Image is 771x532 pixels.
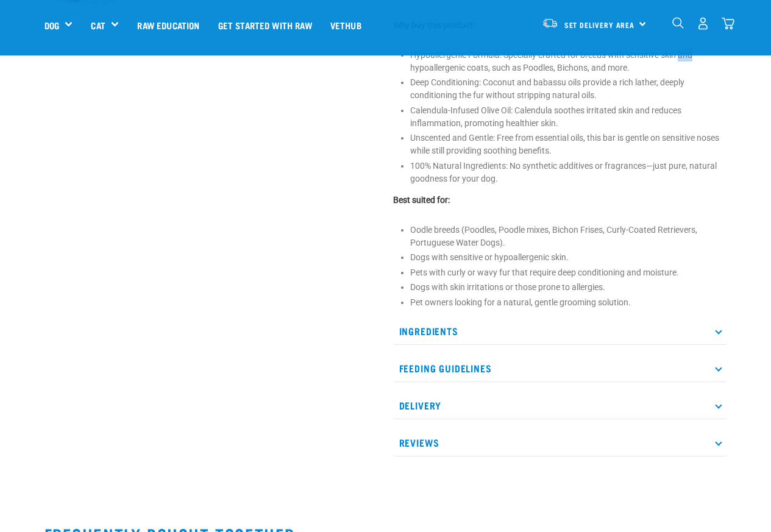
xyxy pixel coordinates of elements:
[209,1,321,49] a: Get started with Raw
[697,17,709,30] img: user.png
[410,104,727,130] li: Calendula-Infused Olive Oil: Calendula soothes irritated skin and reduces inflammation, promoting...
[410,251,727,264] li: Dogs with sensitive or hypoallergenic skin.
[410,224,727,249] li: Oodle breeds (Poodles, Poodle mixes, Bichon Frises, Curly-Coated Retrievers, Portuguese Water Dogs).
[410,132,727,157] li: Unscented and Gentle: Free from essential oils, this bar is gentle on sensitive noses while still...
[393,392,727,419] p: Delivery
[722,17,734,30] img: home-icon@2x.png
[564,23,635,27] span: Set Delivery Area
[128,1,208,49] a: Raw Education
[410,49,727,74] li: Hypoallergenic Formula: Specially crafted for breeds with sensitive skin and hypoallergenic coats...
[393,317,727,345] p: Ingredients
[393,195,450,205] strong: Best suited for:
[321,1,371,49] a: Vethub
[410,266,727,279] li: Pets with curly or wavy fur that require deep conditioning and moisture.
[410,281,727,294] li: Dogs with skin irritations or those prone to allergies.
[410,160,727,185] li: 100% Natural Ingredients: No synthetic additives or fragrances—just pure, natural goodness for yo...
[410,76,727,102] li: Deep Conditioning: Coconut and babassu oils provide a rich lather, deeply conditioning the fur wi...
[672,17,684,29] img: home-icon-1@2x.png
[393,429,727,456] p: Reviews
[44,18,59,32] a: Dog
[410,296,727,309] li: Pet owners looking for a natural, gentle grooming solution.
[393,355,727,382] p: Feeding Guidelines
[91,18,105,32] a: Cat
[542,18,558,29] img: van-moving.png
